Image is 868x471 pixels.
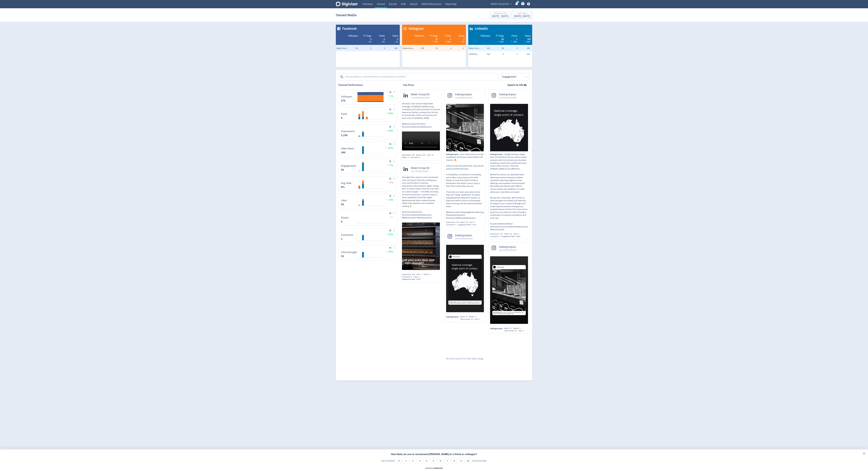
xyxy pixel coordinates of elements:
div: Clicks [414,276,421,278]
span: Facebook [341,26,357,31]
text: 07/09 [380,190,384,192]
button: Previous 7 Days[DATE] - [DATE] [490,11,511,19]
text: 03/09 [365,241,369,243]
text: 07/09 [380,120,384,122]
text: 01/09 [358,224,361,226]
text: 05/09 [372,120,376,122]
p: Damaged door seals on your commercial oven can lead to heat loss, making your oven work harder to... [402,176,440,219]
td: 0 [505,51,518,57]
div: Impressions [446,221,460,224]
text: 07/09 [380,241,384,243]
img: Placeholder [393,195,395,197]
div: Engagement Rate [458,224,478,226]
span: Baker Group AU [403,47,415,50]
div: Reach [504,233,513,235]
span: 106% [385,129,393,132]
li: 10 [465,458,471,464]
span: 5:07 PM [DATE] AEST [455,96,473,99]
img: positive-performance.svg [385,147,388,149]
span: 1% [387,95,393,98]
span: 320 [423,154,425,156]
strong: 349 [341,151,345,154]
span: Baker Group AU [469,47,481,50]
span: 100% [523,40,531,43]
div: Shares [402,156,410,159]
table: customized table [468,25,532,68]
span: 31 [510,327,511,329]
text: 01/09 [358,207,361,209]
dt: Posts [341,112,347,116]
span: 22 [471,318,473,320]
svg: Likes 36 [340,195,396,207]
text: 07/09 [380,224,384,226]
span: Instagram [407,26,424,31]
strong: Export to CSV [508,83,523,87]
td: 2 [505,45,518,51]
text: 03/09 [365,259,369,261]
div: Reach [460,315,469,318]
span: 349 [412,154,414,156]
span: 5.17% [472,224,476,226]
text: 03/09 [365,207,369,209]
label: Not at all likely [381,459,395,464]
span: bakergroupau [455,93,473,96]
dt: Followers [341,95,352,98]
div: 0 [454,38,464,40]
span: Followers [480,34,490,38]
div: Taps Forward [460,318,475,320]
text: 03/09 [365,155,369,157]
div: [DATE] - [DATE] [492,15,508,18]
text: 07/09 [380,207,384,209]
img: Placeholder [393,247,395,249]
div: Comments [446,224,458,226]
strong: 36 [341,203,344,206]
h2: Channel Performance [338,83,397,87]
span: 106% [497,40,504,43]
span: 17% [386,181,393,184]
div: Video Views [402,154,416,156]
span: Views [525,34,531,38]
span: _ 0% [367,40,371,43]
text: 03/09 [365,138,369,140]
text: 05/09 [372,155,376,157]
dt: Likes [341,199,347,202]
span: Followers [348,34,358,38]
div: Exits [519,329,525,332]
table: customized table [336,25,400,68]
span: 100% [510,40,517,43]
td: N/A [386,45,400,51]
strong: 1 [341,237,342,241]
div: Likes [416,273,424,276]
span: 3:02 AM [DATE] AEST [455,237,473,240]
span: 100% [444,40,451,43]
text: 01/09 [358,241,361,243]
a: bakergroupau3:02 AM [DATE] AESTbakergroupauReach29Replies0Taps Forward22Exits5 [444,231,486,320]
svg: Click-throughs 53 [340,247,396,259]
span: 2 [523,329,524,332]
td: N/A [477,51,491,57]
div: powered by inmoment [425,467,443,470]
span: Baker Group AU [491,2,509,6]
text: 05/09 [372,138,376,140]
svg: Followers 0 [340,91,396,103]
dt: Video Views [341,147,354,150]
strong: 6 [341,116,342,120]
span: Posts [445,34,451,38]
span: _ 0% [460,40,464,43]
svg: Engagements 90 [340,160,396,173]
a: Baker Group AU3:21 PM [DATE] AESTDamaged door seals on your commercial oven can lead to heat loss... [400,163,442,271]
img: Placeholder [393,229,395,231]
span: Baker Group AU [411,166,430,170]
span: bakergroupau [490,327,504,330]
span: Posts [379,34,385,38]
li: 6 [437,458,444,464]
div: Exits [475,318,481,320]
text: 07/09 [380,172,384,174]
li: 4 [423,458,430,464]
text: 03/09 [365,224,369,226]
td: 349 [518,45,532,51]
dt: Shares [341,216,349,219]
span: expand_more [510,3,512,5]
div: Replies [513,327,522,330]
div: [DATE] - [DATE] [514,15,530,18]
